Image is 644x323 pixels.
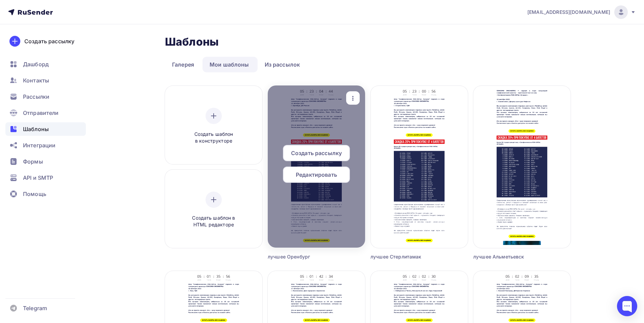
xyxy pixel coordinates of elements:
h2: Шаблоны [165,35,219,49]
a: Мои шаблоны [202,57,256,72]
div: Создать рассылку [24,37,74,45]
div: лучшее Оренбург [268,253,341,260]
a: Рассылки [5,90,86,103]
span: Интеграции [23,141,55,149]
a: [EMAIL_ADDRESS][DOMAIN_NAME] [527,5,636,19]
span: Контакты [23,76,49,84]
div: лучшее Альметьевск [473,253,546,260]
a: Из рассылок [258,57,307,72]
span: [EMAIL_ADDRESS][DOMAIN_NAME] [527,9,610,16]
div: лучшее Стерлитамак [371,253,444,260]
span: Помощь [23,190,46,198]
span: Telegram [23,304,47,312]
span: Шаблоны [23,125,49,133]
a: Отправители [5,106,86,120]
span: Создать шаблон в HTML редакторе [182,215,246,228]
span: Формы [23,157,43,166]
span: Редактировать [296,171,337,179]
span: Создать рассылку [291,149,342,157]
a: Формы [5,155,86,168]
a: Шаблоны [5,122,86,136]
span: Создать шаблон в конструкторе [182,131,246,145]
a: Галерея [165,57,201,72]
span: Дашборд [23,60,49,68]
span: Отправители [23,109,59,117]
a: Дашборд [5,57,86,71]
a: Контакты [5,74,86,87]
span: API и SMTP [23,174,53,182]
span: Рассылки [23,93,49,101]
